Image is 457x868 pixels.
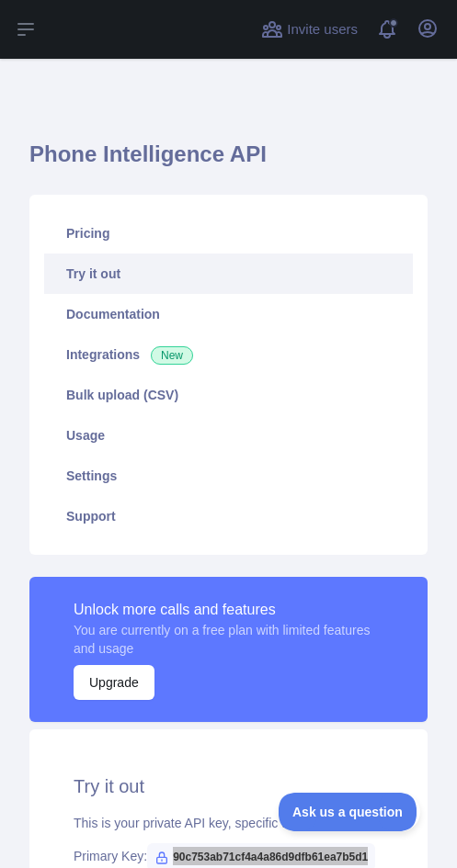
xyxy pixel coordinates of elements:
[151,346,193,365] span: New
[29,140,428,184] h1: Phone Intelligence API
[44,213,413,254] a: Pricing
[44,375,413,415] a: Bulk upload (CSV)
[44,254,413,294] a: Try it out
[74,773,383,799] h2: Try it out
[279,793,420,831] iframe: Toggle Customer Support
[44,294,413,334] a: Documentation
[74,847,383,865] div: Primary Key:
[74,814,383,832] div: This is your private API key, specific to this API.
[74,621,383,658] div: You are currently on a free plan with limited features and usage
[74,599,383,621] div: Unlock more calls and features
[287,19,358,40] span: Invite users
[44,415,413,456] a: Usage
[44,496,413,536] a: Support
[74,665,154,700] button: Upgrade
[44,456,413,496] a: Settings
[44,334,413,375] a: Integrations New
[257,15,361,44] button: Invite users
